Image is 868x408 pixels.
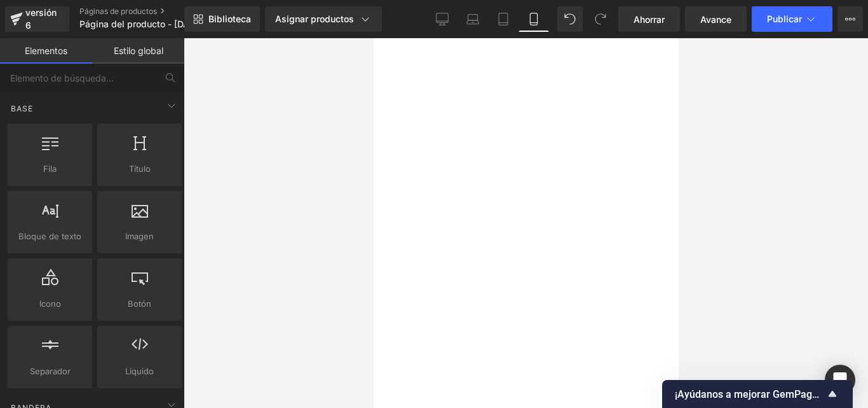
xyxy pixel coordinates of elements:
font: versión 6 [25,7,57,31]
a: Móvil [519,6,549,32]
button: Rehacer [588,6,613,32]
font: Ahorrar [634,14,665,25]
font: Icono [39,299,61,309]
font: Título [129,164,151,174]
a: Páginas de productos [79,6,226,17]
a: Computadora portátil [458,6,488,32]
a: Nueva Biblioteca [184,6,260,32]
button: Publicar [752,6,832,32]
font: Botón [128,299,151,309]
font: Publicar [767,13,802,24]
font: Asignar productos [275,13,354,24]
div: Abrir Intercom Messenger [825,365,855,395]
button: Más [837,6,863,32]
button: Deshacer [557,6,583,32]
font: ¡Ayúdanos a mejorar GemPages! [675,388,825,400]
a: Avance [685,6,747,32]
font: Elementos [25,45,67,56]
font: Base [11,104,33,113]
font: Imagen [125,231,154,241]
a: De oficina [427,6,458,32]
font: Página del producto - [DATE] 10:50:36 [79,18,242,29]
a: versión 6 [5,6,69,32]
font: Biblioteca [208,13,251,24]
font: Líquido [125,366,154,376]
font: Bloque de texto [18,231,81,241]
font: Estilo global [114,45,163,56]
font: Avance [700,14,731,25]
font: Separador [30,366,71,376]
font: Páginas de productos [79,6,157,16]
button: Mostrar encuesta - ¡Ayúdanos a mejorar GemPages! [675,386,840,402]
a: Tableta [488,6,519,32]
font: Fila [43,164,57,174]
